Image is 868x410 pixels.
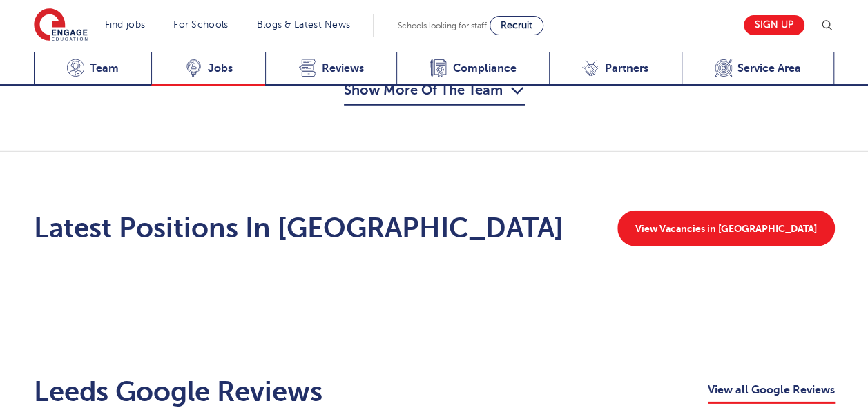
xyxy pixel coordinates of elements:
[265,52,396,86] a: Reviews
[173,19,228,30] a: For Schools
[257,19,351,30] a: Blogs & Latest News
[34,212,563,245] h2: Latest Positions In [GEOGRAPHIC_DATA]
[490,16,543,35] a: Recruit
[708,381,835,403] a: View all Google Reviews
[208,61,233,75] span: Jobs
[549,52,682,86] a: Partners
[34,8,88,43] img: Engage Education
[322,61,364,75] span: Reviews
[151,52,265,86] a: Jobs
[34,52,152,86] a: Team
[105,19,146,30] a: Find jobs
[737,61,801,75] span: Service Area
[34,375,322,409] h2: Leeds Google Reviews
[744,15,804,35] a: Sign up
[605,61,648,75] span: Partners
[398,21,487,30] span: Schools looking for staff
[396,52,549,86] a: Compliance
[90,61,119,75] span: Team
[452,61,516,75] span: Compliance
[682,52,835,86] a: Service Area
[344,79,525,106] button: Show More Of The Team
[617,211,835,246] a: View Vacancies in [GEOGRAPHIC_DATA]
[501,20,532,30] span: Recruit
